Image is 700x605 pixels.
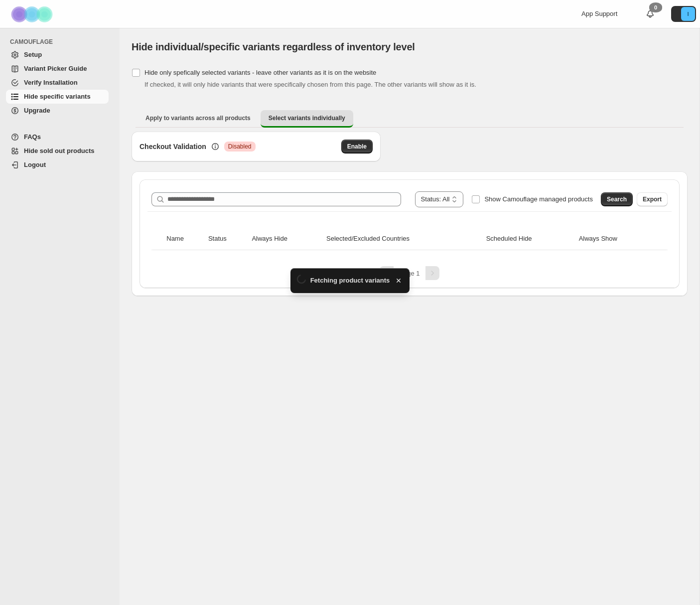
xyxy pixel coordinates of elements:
[6,90,109,104] a: Hide specific variants
[163,228,205,250] th: Name
[341,140,373,153] button: Enable
[24,51,42,58] span: Setup
[24,161,46,168] span: Logout
[649,2,662,12] div: 0
[24,79,78,86] span: Verify Installation
[6,76,109,90] a: Verify Installation
[228,143,252,151] span: Disabled
[24,107,50,114] span: Upgrade
[483,228,576,250] th: Scheduled Hide
[581,10,617,17] span: App Support
[249,228,323,250] th: Always Hide
[132,132,688,296] div: Select variants individually
[24,147,95,154] span: Hide sold out products
[145,114,251,122] span: Apply to variants across all products
[576,228,656,250] th: Always Show
[24,65,87,72] span: Variant Picker Guide
[147,266,672,280] nav: Pagination
[643,195,662,203] span: Export
[6,48,109,62] a: Setup
[140,142,206,151] h3: Checkout Validation
[6,144,109,158] a: Hide sold out products
[399,270,420,277] span: Page 1
[132,41,415,52] span: Hide individual/specific variants regardless of inventory level
[24,93,91,100] span: Hide specific variants
[347,143,367,151] span: Enable
[681,7,695,21] span: Avatar with initials I
[144,81,476,88] span: If checked, it will only hide variants that were specifically chosen from this page. The other va...
[310,276,390,286] span: Fetching product variants
[138,110,259,126] button: Apply to variants across all products
[687,11,689,17] text: I
[601,192,633,206] button: Search
[10,38,113,46] span: CAMOUFLAGE
[323,228,483,250] th: Selected/Excluded Countries
[671,6,696,22] button: Avatar with initials I
[144,69,376,76] span: Hide only spefically selected variants - leave other variants as it is on the website
[6,158,109,172] a: Logout
[6,130,109,144] a: FAQs
[607,195,627,203] span: Search
[6,62,109,76] a: Variant Picker Guide
[24,133,41,141] span: FAQs
[637,192,668,206] button: Export
[205,228,249,250] th: Status
[484,195,593,203] span: Show Camouflage managed products
[261,110,353,128] button: Select variants individually
[269,114,345,122] span: Select variants individually
[6,104,109,118] a: Upgrade
[645,9,655,19] a: 0
[8,0,58,28] img: Camouflage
